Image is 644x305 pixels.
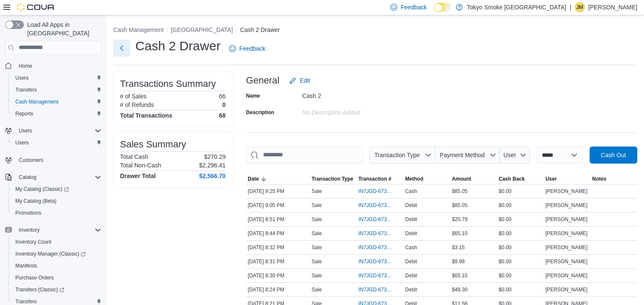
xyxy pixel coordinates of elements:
[302,106,416,116] div: No Description added
[369,147,435,164] button: Transaction Type
[358,244,393,251] span: IN7JGD-6734860
[358,242,402,253] button: IN7JGD-6734860
[120,153,148,160] h6: Total Cash
[497,228,544,239] div: $0.00
[358,216,393,223] span: IN7JGD-6734954
[405,176,424,182] span: Method
[12,109,101,119] span: Reports
[358,285,402,295] button: IN7JGD-6734814
[452,286,468,293] span: $48.30
[545,230,587,237] span: [PERSON_NAME]
[9,236,105,248] button: Inventory Count
[12,237,101,247] span: Inventory Count
[24,20,101,37] span: Load All Apps in [GEOGRAPHIC_DATA]
[497,186,544,196] div: $0.00
[12,184,101,194] span: My Catalog (Classic)
[2,171,105,183] button: Catalog
[15,172,101,182] span: Catalog
[358,176,391,182] span: Transaction #
[12,97,101,107] span: Cash Management
[9,272,105,284] button: Purchase Orders
[19,227,40,233] span: Inventory
[12,85,40,95] a: Transfers
[405,202,417,209] span: Debit
[239,44,265,53] span: Feedback
[9,195,105,207] button: My Catalog (Beta)
[15,262,37,269] span: Manifests
[358,258,393,265] span: IN7JGD-6734857
[12,73,32,83] a: Users
[300,76,310,85] span: Edit
[15,239,52,245] span: Inventory Count
[15,155,101,165] span: Customers
[576,2,583,12] span: JM
[12,196,101,206] span: My Catalog (Beta)
[570,2,571,12] p: |
[12,196,60,206] a: My Catalog (Beta)
[204,153,226,160] p: $270.29
[374,152,420,158] span: Transaction Type
[2,154,105,166] button: Customers
[12,261,40,271] a: Manifests
[15,126,35,136] button: Users
[240,26,280,33] button: Cash 2 Drawer
[358,214,402,224] button: IN7JGD-6734954
[405,216,417,223] span: Debit
[588,2,637,12] p: [PERSON_NAME]
[545,188,587,195] span: [PERSON_NAME]
[9,248,105,260] a: Inventory Manager (Classic)
[12,184,72,194] a: My Catalog (Classic)
[15,98,58,105] span: Cash Management
[497,214,544,224] div: $0.00
[246,285,310,295] div: [DATE] 8:24 PM
[226,40,269,57] a: Feedback
[286,72,313,89] button: Edit
[2,224,105,236] button: Inventory
[12,138,32,148] a: Users
[15,274,54,281] span: Purchase Orders
[9,260,105,272] button: Manifests
[113,40,130,57] button: Next
[12,285,68,295] a: Transfers (Classic)
[357,174,404,184] button: Transaction #
[312,286,322,293] p: Sale
[219,93,226,100] p: 66
[15,155,47,165] a: Customers
[120,112,172,119] h4: Total Transactions
[135,37,220,55] h1: Cash 2 Drawer
[120,101,154,108] h6: # of Refunds
[312,202,322,209] p: Sale
[19,157,43,164] span: Customers
[2,60,105,72] button: Home
[19,174,36,181] span: Catalog
[575,2,585,12] div: James Mussellam
[545,202,587,209] span: [PERSON_NAME]
[120,173,156,179] h4: Drawer Total
[9,72,105,84] button: Users
[199,173,226,179] h4: $2,566.70
[405,258,417,265] span: Debit
[246,186,310,196] div: [DATE] 9:25 PM
[312,258,322,265] p: Sale
[246,92,260,99] label: Name
[15,298,37,305] span: Transfers
[2,125,105,137] button: Users
[405,272,417,279] span: Debit
[222,101,226,108] p: 0
[9,183,105,195] a: My Catalog (Classic)
[358,202,393,209] span: IN7JGD-6735004
[15,126,101,136] span: Users
[434,3,452,12] input: Dark Mode
[497,200,544,210] div: $0.00
[12,285,101,295] span: Transfers (Classic)
[358,186,402,196] button: IN7JGD-6735067
[113,26,637,36] nav: An example of EuiBreadcrumbs
[545,216,587,223] span: [PERSON_NAME]
[219,112,226,119] h4: 68
[452,272,468,279] span: $65.10
[246,147,363,164] input: This is a search bar. As you type, the results lower in the page will automatically filter.
[9,207,105,219] button: Promotions
[19,127,32,134] span: Users
[312,176,353,182] span: Transaction Type
[246,214,310,224] div: [DATE] 8:51 PM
